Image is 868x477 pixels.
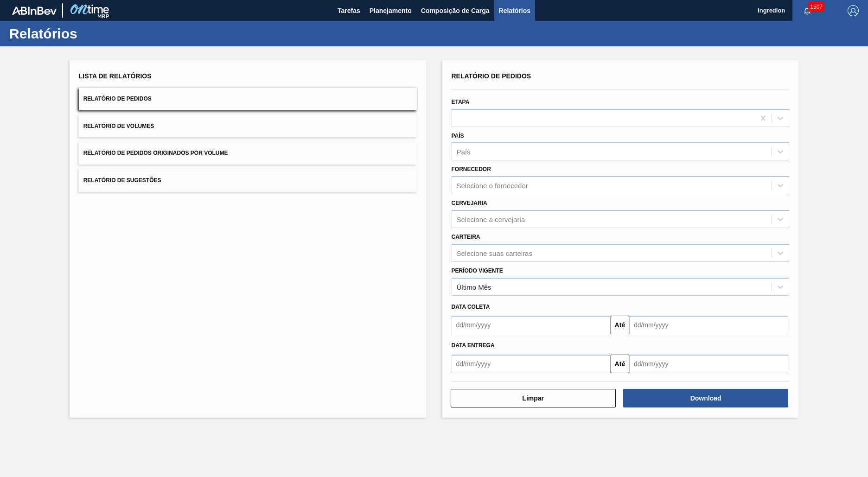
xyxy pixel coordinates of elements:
[457,148,471,156] div: País
[808,2,824,12] span: 1507
[452,342,495,349] span: Data Entrega
[611,355,629,373] button: Até
[79,169,417,192] button: Relatório de Sugestões
[457,215,525,223] div: Selecione a cervejaria
[452,355,611,373] input: dd/mm/yyyy
[452,99,470,105] label: Etapa
[370,5,412,16] span: Planejamento
[848,5,859,16] img: Logout
[499,5,530,16] span: Relatórios
[457,283,491,291] div: Último Mês
[457,249,532,257] div: Selecione suas carteiras
[452,72,531,80] span: Relatório de Pedidos
[79,142,417,165] button: Relatório de Pedidos Originados por Volume
[452,133,464,139] label: País
[611,316,629,334] button: Até
[451,389,616,407] button: Limpar
[338,5,360,16] span: Tarefas
[79,115,417,138] button: Relatório de Volumes
[12,6,57,15] img: TNhmsLtSVTkK8tSr43FrP2fwEKptu5GPRR3wAAAABJRU5ErkJggg==
[79,72,152,80] span: Lista de Relatórios
[452,234,480,240] label: Carteira
[629,316,788,334] input: dd/mm/yyyy
[83,123,154,129] span: Relatório de Volumes
[623,389,788,407] button: Download
[792,4,822,17] button: Notificações
[452,316,611,334] input: dd/mm/yyyy
[452,166,491,172] label: Fornecedor
[83,150,228,156] span: Relatório de Pedidos Originados por Volume
[452,304,490,310] span: Data coleta
[452,267,503,274] label: Período Vigente
[421,5,490,16] span: Composição de Carga
[452,200,487,206] label: Cervejaria
[9,28,174,39] h1: Relatórios
[457,182,528,190] div: Selecione o fornecedor
[83,95,152,102] span: Relatório de Pedidos
[629,355,788,373] input: dd/mm/yyyy
[79,88,417,110] button: Relatório de Pedidos
[83,177,161,184] span: Relatório de Sugestões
